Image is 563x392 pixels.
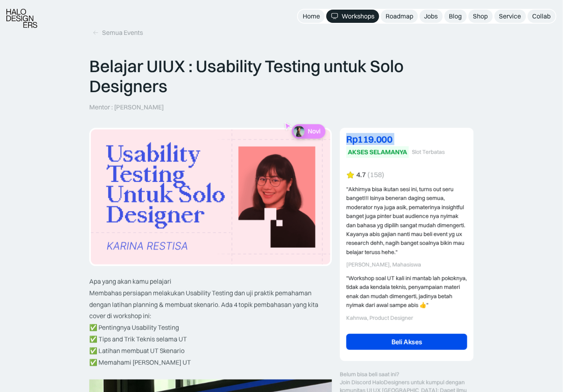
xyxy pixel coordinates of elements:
[89,103,164,111] p: Mentor : [PERSON_NAME]
[89,368,332,380] p: ‍
[368,171,384,179] div: (158)
[348,148,407,156] div: AKSES SELAMANYA
[346,334,467,350] a: Beli Akses
[386,12,413,20] div: Roadmap
[89,322,332,368] p: ✅ Pentingnya Usability Testing ✅ Tips and Trik Teknis selama UT ✅ Latihan membuat UT Skenario ✅ M...
[326,10,379,23] a: Workshops
[89,56,474,97] p: Belajar UIUX : Usability Testing untuk Solo Designers
[499,12,521,20] div: Service
[89,276,332,287] p: Apa yang akan kamu pelajari
[342,12,374,20] div: Workshops
[473,12,488,20] div: Shop
[412,149,445,156] div: Slot Terbatas
[424,12,438,20] div: Jobs
[298,10,325,23] a: Home
[346,134,467,144] div: Rp119.000
[533,12,551,20] div: Collab
[420,10,443,23] a: Jobs
[346,274,467,310] div: "Workshop soal UT kali ini mantab lah pokoknya, tidak ada kendala teknis, penyampaian materi enak...
[356,171,366,179] div: 4.7
[449,12,462,20] div: Blog
[346,315,467,321] div: Kahnwa, Product Designer
[528,10,556,23] a: Collab
[303,12,320,20] div: Home
[381,10,418,23] a: Roadmap
[89,26,146,39] a: Semua Events
[444,10,467,23] a: Blog
[495,10,526,23] a: Service
[89,287,332,322] p: Membahas persiapan melakukan Usability Testing dan uji praktik pemahaman dengan latihan planning ...
[346,185,467,257] div: "Akhirnya bisa ikutan sesi ini, turns out seru banget!!! Isinya beneran daging semua, moderator n...
[308,127,321,135] p: Novi
[102,28,143,37] div: Semua Events
[346,261,467,268] div: [PERSON_NAME], Mahasiswa
[468,10,493,23] a: Shop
